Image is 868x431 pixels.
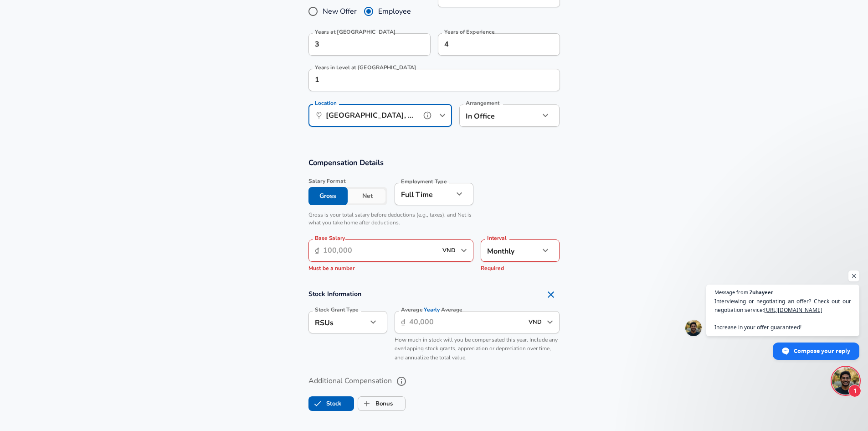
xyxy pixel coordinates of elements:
[401,179,447,184] label: Employment Type
[848,384,861,397] span: 1
[401,307,462,312] label: Average Average
[315,29,395,35] label: Years at [GEOGRAPHIC_DATA]
[466,100,499,106] label: Arrangement
[309,395,341,412] label: Stock
[395,336,558,362] span: How much in stock will you be compensated this year. Include any overlapping stock grants, apprec...
[832,367,859,395] div: Open chat
[358,395,375,412] span: Bonus
[315,100,336,106] label: Location
[315,235,345,241] label: Base Salary
[358,396,406,411] button: BonusBonus
[395,183,453,205] div: Full Time
[358,395,393,412] label: Bonus
[459,104,526,127] div: In Office
[438,33,540,56] input: 7
[308,157,560,168] h3: Compensation Details
[308,374,560,389] label: Additional Compensation
[457,244,470,257] button: Open
[308,211,474,227] p: Gross is your total salary before deductions (e.g., taxes), and Net is what you take home after d...
[440,244,458,258] input: USD
[315,307,359,312] label: Stock Grant Type
[544,316,556,328] button: Open
[323,239,437,262] input: 100,000
[308,265,355,272] span: Must be a number
[421,109,434,122] button: help
[309,395,326,412] span: Stock
[308,286,560,304] h4: Stock Information
[481,239,539,262] div: Monthly
[714,297,851,332] span: Interviewing or negotiating an offer? Check out our negotiation service: Increase in your offer g...
[308,177,387,185] span: Salary Format
[308,311,367,333] div: RSUs
[315,65,416,70] label: Years in Level at [GEOGRAPHIC_DATA]
[308,33,411,56] input: 0
[444,29,494,35] label: Years of Experience
[308,187,348,205] button: Gross
[323,6,357,17] span: New Offer
[409,311,524,333] input: 40,000
[378,6,411,17] span: Employee
[714,290,748,295] span: Message from
[308,69,540,91] input: 1
[348,187,387,205] button: Net
[526,315,544,329] input: USD
[542,286,560,304] button: Remove Section
[750,290,773,295] span: Zuhayeer
[487,235,507,241] label: Interval
[394,374,409,389] button: help
[794,343,850,359] span: Compose your reply
[424,306,440,313] span: Yearly
[308,396,354,411] button: StockStock
[481,265,504,272] span: Required
[436,109,449,122] button: Open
